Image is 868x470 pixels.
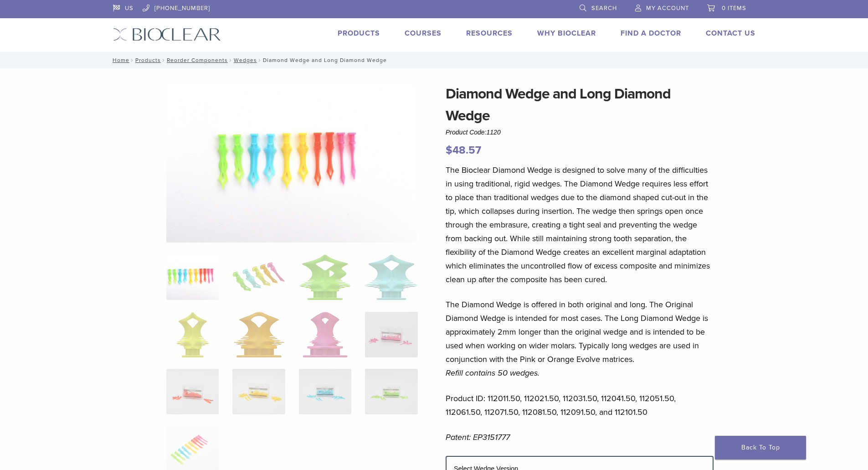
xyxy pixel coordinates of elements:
img: Diamond Wedge and Long Diamond Wedge - Image 6 [234,312,284,357]
h1: Diamond Wedge and Long Diamond Wedge [446,83,714,127]
a: Home [110,57,129,63]
img: DSC_0187_v3-1920x1218-1.png [166,83,418,243]
img: Diamond Wedge and Long Diamond Wedge - Image 3 [299,254,351,300]
span: Search [591,5,617,12]
img: DSC_0187_v3-1920x1218-1-324x324.png [166,254,219,300]
a: Reorder Components [167,57,228,63]
a: Why Bioclear [537,29,596,38]
a: Products [135,57,161,63]
img: Diamond Wedge and Long Diamond Wedge - Image 5 [176,312,209,357]
span: 1120 [487,129,501,136]
em: Refill contains 50 wedges. [446,368,539,378]
a: Wedges [234,57,257,63]
img: Diamond Wedge and Long Diamond Wedge - Image 7 [303,312,348,357]
img: Diamond Wedge and Long Diamond Wedge - Image 4 [365,254,417,300]
img: Diamond Wedge and Long Diamond Wedge - Image 9 [166,369,219,414]
p: Product ID: 112011.50, 112021.50, 112031.50, 112041.50, 112051.50, 112061.50, 112071.50, 112081.5... [446,392,714,419]
img: Diamond Wedge and Long Diamond Wedge - Image 2 [232,254,285,300]
a: Find A Doctor [621,29,681,38]
bdi: 48.57 [446,144,481,157]
span: My Account [646,5,689,12]
span: $ [446,144,452,157]
a: Products [338,29,380,38]
a: Courses [405,29,442,38]
p: The Bioclear Diamond Wedge is designed to solve many of the difficulties in using traditional, ri... [446,163,714,286]
span: / [257,58,263,62]
nav: Diamond Wedge and Long Diamond Wedge [106,52,762,68]
img: Diamond Wedge and Long Diamond Wedge - Image 11 [299,369,351,414]
span: / [228,58,234,62]
img: Bioclear [113,28,221,41]
img: Diamond Wedge and Long Diamond Wedge - Image 8 [365,312,417,357]
span: Product Code: [446,129,501,136]
img: Diamond Wedge and Long Diamond Wedge - Image 12 [365,369,417,414]
a: Contact Us [706,29,755,38]
span: / [129,58,135,62]
a: Back To Top [715,436,806,460]
span: 0 items [722,5,746,12]
img: Diamond Wedge and Long Diamond Wedge - Image 10 [232,369,285,414]
em: Patent: EP3151777 [446,432,510,442]
span: / [161,58,167,62]
a: Resources [466,29,513,38]
p: The Diamond Wedge is offered in both original and long. The Original Diamond Wedge is intended fo... [446,298,714,380]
